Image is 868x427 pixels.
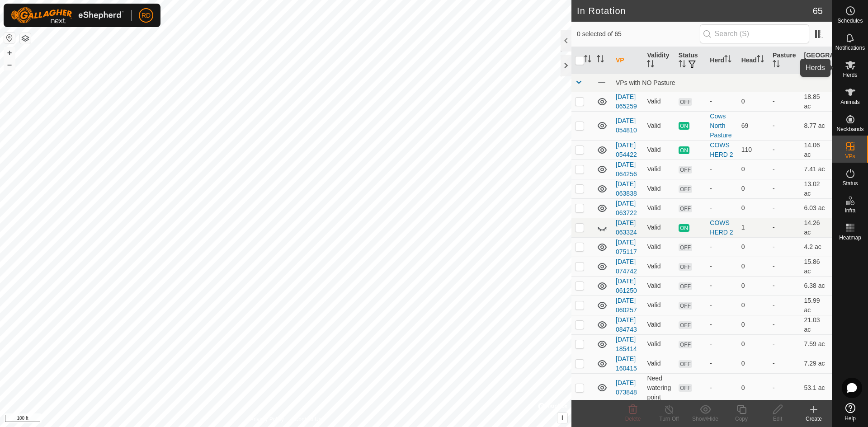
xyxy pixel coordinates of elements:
[710,281,734,291] div: -
[769,179,800,198] td: -
[757,56,764,64] p-sorticon: Activate to sort
[584,56,591,64] p-sorticon: Activate to sort
[845,154,855,159] span: VPs
[710,339,734,349] div: -
[769,296,800,315] td: -
[801,218,832,237] td: 14.26 ac
[769,92,800,111] td: -
[801,276,832,296] td: 6.38 ac
[616,79,828,86] div: VPs with NO Pasture
[738,92,769,111] td: 0
[616,93,637,110] a: [DATE] 065259
[679,205,692,212] span: OFF
[647,61,654,69] p-sorticon: Activate to sort
[710,320,734,329] div: -
[738,179,769,198] td: 0
[616,117,637,134] a: [DATE] 054810
[612,47,643,74] th: VP
[769,237,800,257] td: -
[710,359,734,368] div: -
[759,415,796,423] div: Edit
[557,413,567,423] button: i
[11,7,124,23] img: Gallagher Logo
[616,316,637,333] a: [DATE] 084743
[616,200,637,216] a: [DATE] 063722
[818,61,826,69] p-sorticon: Activate to sort
[844,416,856,421] span: Help
[250,415,284,423] a: Privacy Policy
[796,415,832,423] div: Create
[710,300,734,310] div: -
[710,383,734,393] div: -
[679,384,692,392] span: OFF
[801,198,832,218] td: 6.03 ac
[801,179,832,198] td: 13.02 ac
[679,98,692,106] span: OFF
[643,276,675,296] td: Valid
[616,258,637,275] a: [DATE] 074742
[643,47,675,74] th: Validity
[679,263,692,271] span: OFF
[643,218,675,237] td: Valid
[801,315,832,334] td: 21.03 ac
[643,198,675,218] td: Valid
[801,354,832,373] td: 7.29 ac
[801,92,832,111] td: 18.85 ac
[616,277,637,294] a: [DATE] 061250
[679,166,692,174] span: OFF
[597,56,604,64] p-sorticon: Activate to sort
[643,257,675,276] td: Valid
[769,354,800,373] td: -
[738,315,769,334] td: 0
[679,341,692,348] span: OFF
[738,198,769,218] td: 0
[738,373,769,402] td: 0
[651,415,687,423] div: Turn Off
[836,127,863,132] span: Neckbands
[769,198,800,218] td: -
[769,257,800,276] td: -
[142,11,151,20] span: RD
[769,47,800,74] th: Pasture
[837,18,863,23] span: Schedules
[801,140,832,160] td: 14.06 ac
[801,160,832,179] td: 7.41 ac
[835,45,865,51] span: Notifications
[769,334,800,354] td: -
[769,111,800,140] td: -
[643,296,675,315] td: Valid
[801,373,832,402] td: 53.1 ac
[577,5,813,16] h2: In Rotation
[4,33,15,43] button: Reset Map
[843,72,857,78] span: Herds
[616,141,637,158] a: [DATE] 054422
[801,111,832,140] td: 8.77 ac
[616,336,637,352] a: [DATE] 185414
[710,203,734,213] div: -
[738,257,769,276] td: 0
[679,282,692,290] span: OFF
[738,160,769,179] td: 0
[738,237,769,257] td: 0
[738,218,769,237] td: 1
[4,47,15,58] button: +
[840,99,860,105] span: Animals
[687,415,723,423] div: Show/Hide
[738,296,769,315] td: 0
[738,111,769,140] td: 69
[643,334,675,354] td: Valid
[710,262,734,271] div: -
[710,97,734,106] div: -
[710,164,734,174] div: -
[679,146,689,154] span: ON
[679,302,692,310] span: OFF
[710,141,734,160] div: COWS HERD 2
[679,224,689,232] span: ON
[679,185,692,193] span: OFF
[616,297,637,314] a: [DATE] 060257
[616,355,637,372] a: [DATE] 160415
[801,257,832,276] td: 15.86 ac
[839,235,861,240] span: Heatmap
[773,61,780,69] p-sorticon: Activate to sort
[738,334,769,354] td: 0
